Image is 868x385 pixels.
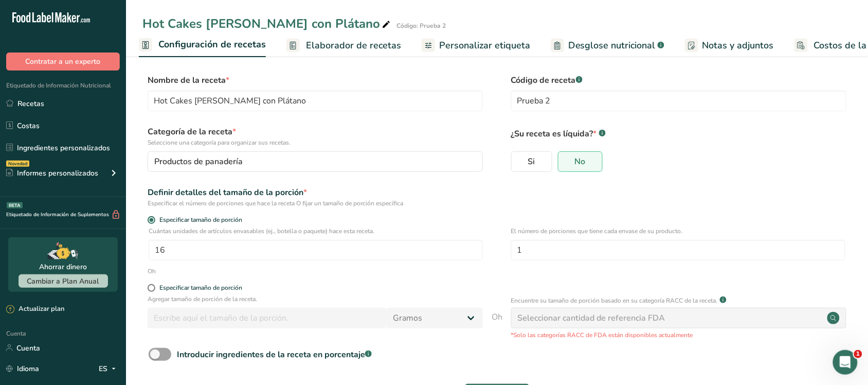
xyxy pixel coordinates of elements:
[161,4,180,24] button: Inicio
[17,99,44,109] font: Recetas
[6,329,26,338] font: Cuenta
[17,364,39,374] font: Idioma
[148,126,232,137] font: Categoría de la receta
[26,57,101,66] font: Contratar a un experto
[159,216,242,224] font: Especificar tamaño de porción
[158,38,266,50] font: Configuración de recetas
[49,306,57,314] button: Adjuntar un archivo
[176,302,193,319] button: Enviar un mensaje…
[177,349,365,360] font: Introducir ingredientes de la receta en porcentaje
[148,187,303,198] font: Definir detalles del tamaño de la porción
[17,121,40,131] font: Costas
[99,364,107,374] font: ES
[148,75,226,86] font: Nombre de la receta
[123,278,144,299] div: Enviar
[139,33,266,58] a: Configuración de recetas
[286,34,401,57] a: Elaborador de recetas
[9,202,21,208] font: BETA
[119,243,138,261] span: Increíble
[19,225,141,238] div: Califica la conversación
[50,10,63,17] h1: LIA
[6,81,111,90] font: Etiquetado de Información Nutricional
[16,170,160,200] div: Perfecto, no dudes en comunicarte si necesitas más ayuda. ¡Que tengas un excelente día!
[37,113,197,155] div: Hola, gracias mi problema ya lo logre solucionar, [PERSON_NAME] e inicie sesion nuevamente.
[8,161,27,167] font: Novedad
[511,331,693,339] font: *Solo las categorías RACC de FDA están disponibles actualmente
[568,39,656,51] font: Desglose nutricional
[511,75,576,86] font: Código de receta
[148,267,156,275] font: Oh
[39,262,87,272] font: Ahorrar dinero
[685,34,774,57] a: Notas y adjuntos
[702,39,774,51] font: Notas y adjuntos
[148,199,403,207] font: Especificar el número de porciones que hace la receta O fijar un tamaño de porción específica
[518,312,665,324] font: Seleccionar cantidad de referencia FDA
[16,278,123,300] textarea: Cuéntanos más…
[148,138,291,147] font: Seleccione una categoría para organizar sus recetas.
[17,143,110,153] font: Ingredientes personalizados
[8,164,197,215] div: Rana dice…
[8,215,197,316] div: LIA dice…
[180,4,199,23] div: Cerrar
[97,245,112,259] span: Excelente
[8,164,169,206] div: Perfecto, no dudes en comunicarte si necesitas más ayuda. ¡Que tengas un excelente día!
[8,22,169,104] div: Hola, espero que todo vaya bien! ¿Tu problema ya se resolvió? Si no, ¿podrías intentar cerrar ses...
[49,245,63,259] span: Mala
[148,295,257,303] font: Agregar tamaño de porción de la receta.
[45,119,189,149] div: Hola, gracias mi problema ya lo logre solucionar, [PERSON_NAME] e inicie sesion nuevamente.
[511,227,683,235] font: El número de porciones que tiene cada envase de su producto.
[8,22,197,113] div: Rana dice…
[17,168,98,178] font: Informes personalizados
[9,285,197,302] textarea: Escribe un mensaje...
[148,91,483,111] input: Escriba el nombre de su receta aquí
[492,311,502,323] font: Oh
[511,91,846,111] input: Escriba el código de la receta aquí
[159,284,242,292] font: Especificar tamaño de porción
[154,156,243,167] font: Productos de panadería
[27,276,99,286] font: Cambiar a Plan Anual
[6,52,120,71] button: Contratar a un experto
[511,128,593,139] font: ¿Su receta es líquida?
[511,296,718,305] font: Encuentre su tamaño de porción basado en su categoría RACC de la receta.
[6,211,109,218] font: Etiquetado de Información de Suplementos
[16,343,40,353] font: Cuenta
[148,151,483,172] button: Productos de panadería
[142,15,380,32] font: Hot Cakes [PERSON_NAME] con Plátano
[575,156,586,167] font: No
[551,34,664,57] a: Desglose nutricional
[73,245,87,259] span: Aceptable
[528,156,535,167] font: Si
[439,39,530,51] font: Personalizar etiqueta
[856,351,860,357] font: 1
[32,306,41,314] button: Selector de gif
[25,245,39,259] span: Horrible
[19,304,64,313] font: Actualizar plan
[306,39,401,51] font: Elaborador de recetas
[396,22,446,30] font: Código: Prueba 2
[7,4,26,24] button: go back
[149,227,374,235] font: Cuántas unidades de artículos envasables (ej., botella o paquete) hace esta receta.
[833,350,858,375] iframe: Chat en vivo de Intercom
[8,113,197,164] div: INNOVA dice…
[19,274,108,288] button: Cambiar a Plan Anual
[422,34,530,57] a: Personalizar etiqueta
[16,306,24,314] button: Selector de emoji
[16,28,160,98] div: Hola, espero que todo vaya bien! ¿Tu problema ya se resolvió? Si no, ¿podrías intentar cerrar ses...
[29,6,46,22] img: Profile image for LIA
[148,308,387,328] input: Escribe aquí el tamaño de la porción.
